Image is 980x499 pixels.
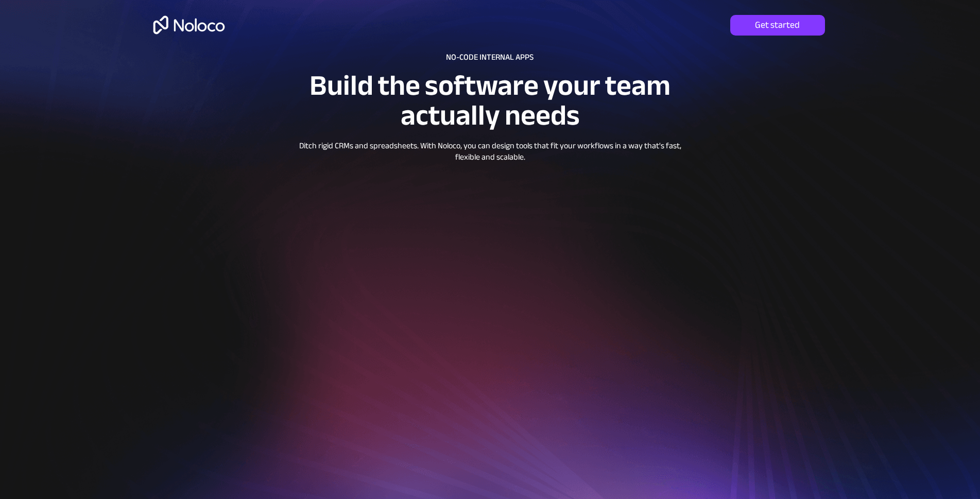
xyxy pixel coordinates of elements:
[310,59,670,142] span: Build the software your team actually needs
[730,20,825,31] span: Get started
[446,49,534,65] span: NO-CODE INTERNAL APPS
[204,173,775,479] iframe: Platform overview
[730,15,825,36] a: Get started
[299,138,681,165] span: Ditch rigid CRMs and spreadsheets. With Noloco, you can design tools that fit your workflows in a...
